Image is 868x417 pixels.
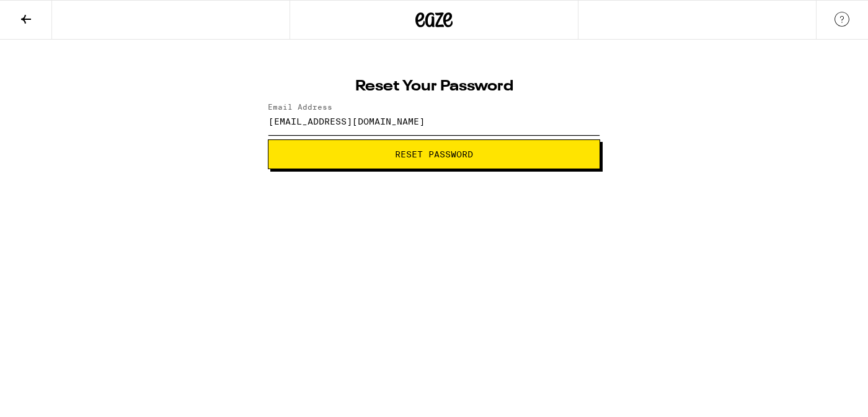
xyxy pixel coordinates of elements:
input: Email Address [268,107,600,135]
span: Reset Password [395,150,473,159]
h1: Reset Your Password [268,79,600,94]
label: Email Address [268,103,332,111]
span: Hi. Need any help? [7,9,89,19]
button: Reset Password [268,139,600,169]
